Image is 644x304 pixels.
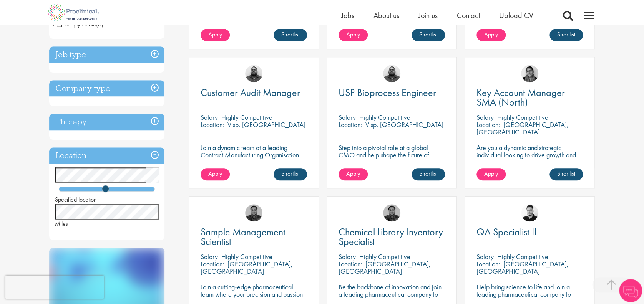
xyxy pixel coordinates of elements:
[499,10,533,20] a: Upload CV
[373,10,399,20] a: About us
[339,86,436,99] span: USP Bioprocess Engineer
[476,86,565,109] span: Key Account Manager SMA (North)
[339,144,445,166] p: Step into a pivotal role at a global CMO and help shape the future of healthcare manufacturing.
[201,227,307,246] a: Sample Management Scientist
[476,259,500,268] span: Location:
[549,168,583,180] a: Shortlist
[201,120,224,129] span: Location:
[201,259,293,276] p: [GEOGRAPHIC_DATA], [GEOGRAPHIC_DATA]
[208,170,222,178] span: Apply
[49,147,164,164] h3: Location
[497,113,548,122] p: Highly Competitive
[339,88,445,97] a: USP Bioprocess Engineer
[418,10,438,20] a: Join us
[245,65,262,82] img: Ashley Bennett
[221,113,272,122] p: Highly Competitive
[201,86,300,99] span: Customer Audit Manager
[227,120,305,129] p: Visp, [GEOGRAPHIC_DATA]
[339,259,431,276] p: [GEOGRAPHIC_DATA], [GEOGRAPHIC_DATA]
[476,225,536,238] span: QA Specialist II
[55,195,97,203] span: Specified location
[457,10,480,20] a: Contact
[201,113,218,122] span: Salary
[346,30,360,38] span: Apply
[339,225,443,248] span: Chemical Library Inventory Specialist
[221,252,272,261] p: Highly Competitive
[341,10,354,20] a: Jobs
[245,204,262,221] img: Mike Raletz
[476,259,569,276] p: [GEOGRAPHIC_DATA], [GEOGRAPHIC_DATA]
[484,30,498,38] span: Apply
[49,46,164,63] h3: Job type
[484,170,498,178] span: Apply
[549,29,583,41] a: Shortlist
[619,279,642,302] img: Chatbot
[476,120,569,136] p: [GEOGRAPHIC_DATA], [GEOGRAPHIC_DATA]
[476,88,583,107] a: Key Account Manager SMA (North)
[383,65,400,82] img: Ashley Bennett
[383,204,400,221] img: Mike Raletz
[476,168,506,180] a: Apply
[365,120,443,129] p: Visp, [GEOGRAPHIC_DATA]
[359,113,410,122] p: Highly Competitive
[201,88,307,97] a: Customer Audit Manager
[476,113,494,122] span: Salary
[476,29,506,41] a: Apply
[201,144,307,173] p: Join a dynamic team at a leading Contract Manufacturing Organisation and contribute to groundbrea...
[521,204,538,221] img: Anderson Maldonado
[497,252,548,261] p: Highly Competitive
[201,29,230,41] a: Apply
[339,168,368,180] a: Apply
[412,29,445,41] a: Shortlist
[49,114,164,130] h3: Therapy
[339,113,356,122] span: Salary
[274,29,307,41] a: Shortlist
[55,220,68,228] span: Miles
[201,259,224,268] span: Location:
[339,259,362,268] span: Location:
[339,227,445,246] a: Chemical Library Inventory Specialist
[201,225,285,248] span: Sample Management Scientist
[49,80,164,97] h3: Company type
[339,252,356,261] span: Salary
[346,170,360,178] span: Apply
[274,168,307,180] a: Shortlist
[412,168,445,180] a: Shortlist
[521,65,538,82] img: Anjali Parbhu
[476,120,500,129] span: Location:
[201,252,218,261] span: Salary
[339,29,368,41] a: Apply
[476,144,583,173] p: Are you a dynamic and strategic individual looking to drive growth and build lasting partnerships...
[201,168,230,180] a: Apply
[476,252,494,261] span: Salary
[476,227,583,237] a: QA Specialist II
[5,276,104,299] iframe: reCAPTCHA
[339,120,362,129] span: Location:
[359,252,410,261] p: Highly Competitive
[208,30,222,38] span: Apply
